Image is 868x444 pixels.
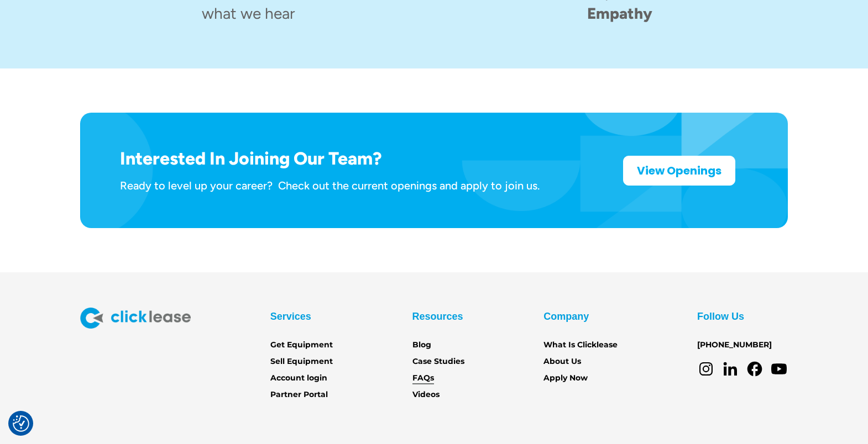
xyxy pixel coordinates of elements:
[543,308,589,325] div: Company
[623,156,735,186] a: View Openings
[412,339,431,351] a: Blog
[270,389,328,401] a: Partner Portal
[587,4,652,23] span: Empathy
[80,308,191,329] img: Clicklease logo
[697,308,744,325] div: Follow Us
[270,308,311,325] div: Services
[543,339,618,351] a: What Is Clicklease
[13,415,29,432] button: Consent Preferences
[270,339,333,351] a: Get Equipment
[120,148,540,169] h1: Interested In Joining Our Team?
[543,372,588,384] a: Apply Now
[270,356,333,368] a: Sell Equipment
[697,339,772,351] a: [PHONE_NUMBER]
[412,308,463,325] div: Resources
[543,356,581,368] a: About Us
[412,389,440,401] a: Videos
[120,178,540,193] div: Ready to level up your career? Check out the current openings and apply to join us.
[637,163,721,178] strong: View Openings
[13,415,29,432] img: Revisit consent button
[412,372,434,384] a: FAQs
[270,372,327,384] a: Account login
[412,356,464,368] a: Case Studies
